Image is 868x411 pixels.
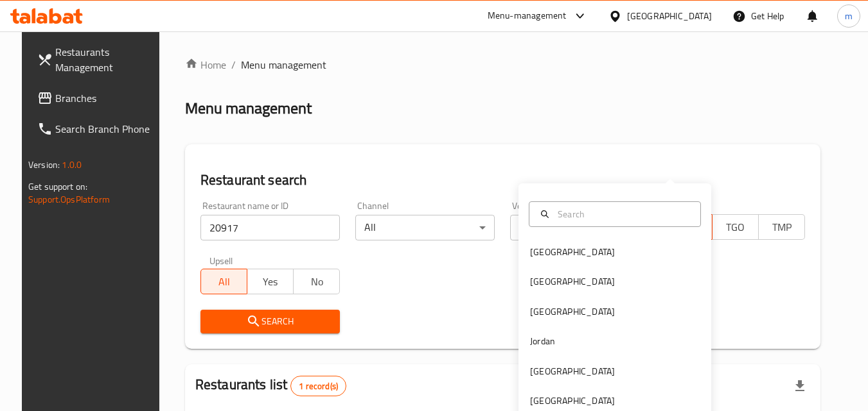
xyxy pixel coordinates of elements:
[530,394,615,408] div: [GEOGRAPHIC_DATA]
[206,273,242,291] span: All
[211,314,330,330] span: Search
[55,90,157,106] span: Branches
[355,215,495,240] div: All
[185,57,226,72] a: Home
[200,310,340,333] button: Search
[784,371,815,401] div: Export file
[530,305,615,319] div: [GEOGRAPHIC_DATA]
[530,245,615,259] div: [GEOGRAPHIC_DATA]
[299,273,335,291] span: No
[28,178,87,195] span: Get support on:
[712,214,759,240] button: TGO
[27,37,167,83] a: Restaurants Management
[488,8,567,24] div: Menu-management
[185,57,820,72] nav: breadcrumb
[530,274,615,289] div: [GEOGRAPHIC_DATA]
[758,214,805,240] button: TMP
[291,380,346,392] span: 1 record(s)
[553,207,693,221] input: Search
[530,334,555,348] div: Jordan
[530,364,615,378] div: [GEOGRAPHIC_DATA]
[28,156,60,173] span: Version:
[200,171,805,190] h2: Restaurant search
[764,218,800,237] span: TMP
[241,57,326,72] span: Menu management
[718,218,754,237] span: TGO
[845,9,853,23] span: m
[62,156,82,173] span: 1.0.0
[55,44,157,75] span: Restaurants Management
[247,269,294,294] button: Yes
[28,191,110,208] a: Support.OpsPlatform
[231,57,236,72] li: /
[27,113,167,144] a: Search Branch Phone
[209,256,233,265] label: Upsell
[290,376,346,396] div: Total records count
[200,269,247,294] button: All
[510,215,650,240] div: All
[293,269,340,294] button: No
[185,98,312,119] h2: Menu management
[200,215,340,240] input: Search for restaurant name or ID..
[627,9,712,23] div: [GEOGRAPHIC_DATA]
[252,273,288,291] span: Yes
[195,375,346,396] h2: Restaurants list
[55,121,157,137] span: Search Branch Phone
[27,83,167,113] a: Branches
